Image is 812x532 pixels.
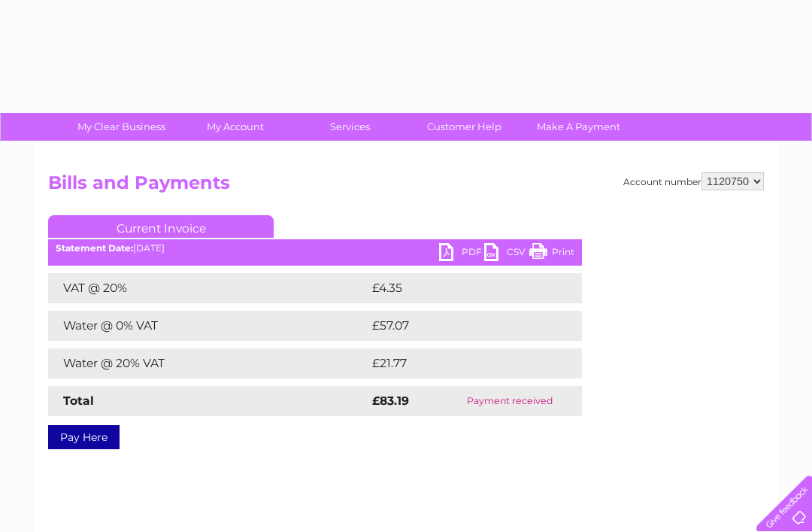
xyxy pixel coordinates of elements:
[48,172,764,201] h2: Bills and Payments
[368,311,551,341] td: £57.07
[56,242,133,254] b: Statement Date:
[402,113,526,141] a: Customer Help
[174,113,298,141] a: My Account
[623,172,764,190] div: Account number
[48,273,368,303] td: VAT @ 20%
[48,215,274,238] a: Current Invoice
[529,243,574,265] a: Print
[368,348,550,378] td: £21.77
[517,113,641,141] a: Make A Payment
[372,394,409,408] strong: £83.19
[48,348,368,378] td: Water @ 20% VAT
[368,273,547,303] td: £4.35
[48,311,368,341] td: Water @ 0% VAT
[288,113,412,141] a: Services
[438,386,582,416] td: Payment received
[59,113,183,141] a: My Clear Business
[484,243,529,265] a: CSV
[439,243,484,265] a: PDF
[63,394,94,408] strong: Total
[48,243,582,254] div: [DATE]
[48,425,120,449] a: Pay Here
